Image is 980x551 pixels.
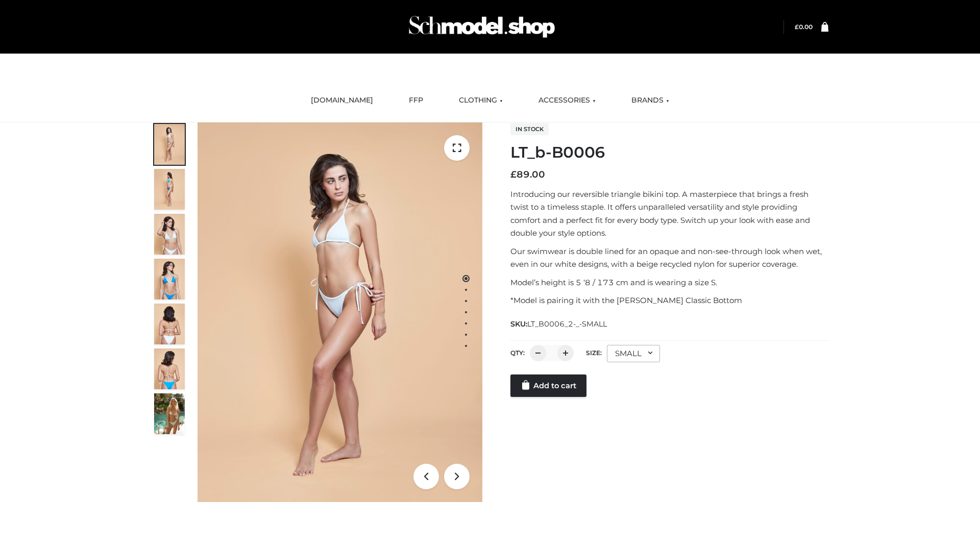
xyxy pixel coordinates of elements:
img: ArielClassicBikiniTop_CloudNine_AzureSky_OW114ECO_8-scaled.jpg [154,348,185,389]
p: Model’s height is 5 ‘8 / 173 cm and is wearing a size S. [510,276,828,289]
div: SMALL [607,345,660,362]
label: Size: [586,349,602,357]
span: £ [510,169,517,180]
p: *Model is pairing it with the [PERSON_NAME] Classic Bottom [510,294,828,307]
a: [DOMAIN_NAME] [303,89,381,112]
bdi: 0.00 [795,23,813,31]
span: LT_B0006_2-_-SMALL [527,319,607,329]
span: £ [795,23,799,31]
img: ArielClassicBikiniTop_CloudNine_AzureSky_OW114ECO_3-scaled.jpg [154,214,185,255]
a: Add to cart [510,374,586,397]
img: ArielClassicBikiniTop_CloudNine_AzureSky_OW114ECO_1-scaled.jpg [154,124,185,165]
bdi: 89.00 [510,169,545,180]
p: Introducing our reversible triangle bikini top. A masterpiece that brings a fresh twist to a time... [510,188,828,240]
span: In stock [510,123,549,135]
img: ArielClassicBikiniTop_CloudNine_AzureSky_OW114ECO_1 [198,122,482,502]
img: ArielClassicBikiniTop_CloudNine_AzureSky_OW114ECO_2-scaled.jpg [154,169,185,210]
span: SKU: [510,318,608,330]
a: ACCESSORIES [531,89,603,112]
a: FFP [401,89,431,112]
a: BRANDS [624,89,677,112]
img: Arieltop_CloudNine_AzureSky2.jpg [154,393,185,434]
p: Our swimwear is double lined for an opaque and non-see-through look when wet, even in our white d... [510,245,828,271]
h1: LT_b-B0006 [510,143,828,162]
label: QTY: [510,349,525,357]
a: £0.00 [795,23,813,31]
img: ArielClassicBikiniTop_CloudNine_AzureSky_OW114ECO_4-scaled.jpg [154,259,185,299]
a: CLOTHING [451,89,510,112]
img: Schmodel Admin 964 [405,7,558,47]
img: ArielClassicBikiniTop_CloudNine_AzureSky_OW114ECO_7-scaled.jpg [154,304,185,344]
